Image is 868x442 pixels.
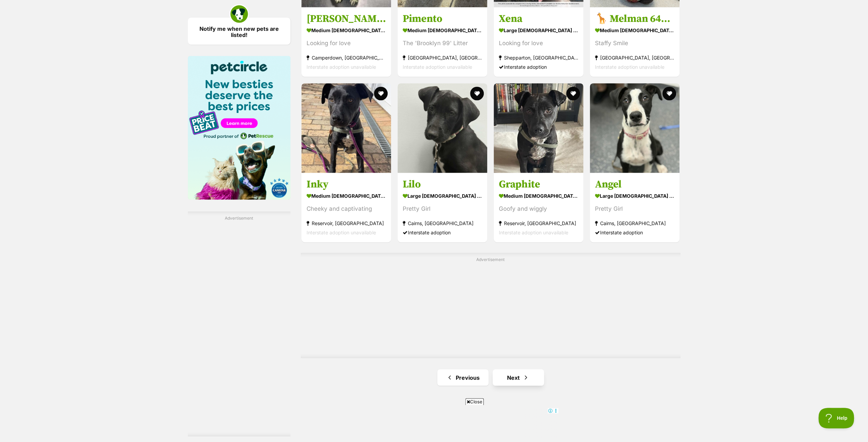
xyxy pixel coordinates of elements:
[403,204,482,213] div: Pretty Girl
[499,218,578,227] strong: Reservoir, [GEOGRAPHIC_DATA]
[595,39,674,48] div: Staffy Smile
[493,369,544,386] a: Next page
[301,7,391,77] a: [PERSON_NAME] medium [DEMOGRAPHIC_DATA] Dog Looking for love Camperdown, [GEOGRAPHIC_DATA] Inters...
[325,265,657,351] iframe: Advertisement
[595,227,674,237] div: Interstate adoption
[307,53,386,62] strong: Camperdown, [GEOGRAPHIC_DATA]
[499,62,578,71] div: Interstate adoption
[818,408,854,428] iframe: Help Scout Beacon - Open
[403,53,482,62] strong: [GEOGRAPHIC_DATA], [GEOGRAPHIC_DATA]
[499,25,578,35] strong: large [DEMOGRAPHIC_DATA] Dog
[566,87,580,100] button: favourite
[307,39,386,48] div: Looking for love
[595,178,674,191] h3: Angel
[595,204,674,213] div: Pretty Girl
[595,64,664,70] span: Interstate adoption unavailable
[494,7,583,77] a: Xena large [DEMOGRAPHIC_DATA] Dog Looking for love Shepparton, [GEOGRAPHIC_DATA] Interstate adoption
[470,87,484,100] button: favourite
[374,87,388,100] button: favourite
[595,191,674,200] strong: large [DEMOGRAPHIC_DATA] Dog
[307,191,386,200] strong: medium [DEMOGRAPHIC_DATA] Dog
[307,12,386,25] h3: [PERSON_NAME]
[188,224,290,429] iframe: Advertisement
[465,398,484,405] span: Close
[301,172,391,242] a: Inky medium [DEMOGRAPHIC_DATA] Dog Cheeky and captivating Reservoir, [GEOGRAPHIC_DATA] Interstate...
[307,25,386,35] strong: medium [DEMOGRAPHIC_DATA] Dog
[403,227,482,237] div: Interstate adoption
[403,178,482,191] h3: Lilo
[499,39,578,48] div: Looking for love
[663,87,676,100] button: favourite
[403,25,482,35] strong: medium [DEMOGRAPHIC_DATA] Dog
[494,83,583,173] img: Graphite - Australian Cattle Dog x Staffordshire Bull Terrier Dog
[499,12,578,25] h3: Xena
[188,17,290,44] a: Notify me when new pets are listed!
[595,53,674,62] strong: [GEOGRAPHIC_DATA], [GEOGRAPHIC_DATA]
[301,253,681,358] div: Advertisement
[301,369,681,386] nav: Pagination
[398,172,487,242] a: Lilo large [DEMOGRAPHIC_DATA] Dog Pretty Girl Cairns, [GEOGRAPHIC_DATA] Interstate adoption
[499,229,568,235] span: Interstate adoption unavailable
[307,64,376,70] span: Interstate adoption unavailable
[398,7,487,77] a: Pimento medium [DEMOGRAPHIC_DATA] Dog The 'Brooklyn 99' Litter [GEOGRAPHIC_DATA], [GEOGRAPHIC_DAT...
[494,172,583,242] a: Graphite medium [DEMOGRAPHIC_DATA] Dog Goofy and wiggly Reservoir, [GEOGRAPHIC_DATA] Interstate a...
[499,204,578,213] div: Goofy and wiggly
[403,64,472,70] span: Interstate adoption unavailable
[590,7,679,77] a: 🦒 Melman 6416 🦒 medium [DEMOGRAPHIC_DATA] Dog Staffy Smile [GEOGRAPHIC_DATA], [GEOGRAPHIC_DATA] I...
[403,39,482,48] div: The 'Brooklyn 99' Litter
[403,12,482,25] h3: Pimento
[499,178,578,191] h3: Graphite
[403,191,482,200] strong: large [DEMOGRAPHIC_DATA] Dog
[307,218,386,227] strong: Reservoir, [GEOGRAPHIC_DATA]
[307,178,386,191] h3: Inky
[398,83,487,173] img: Lilo - Irish Wolfhound Dog
[307,204,386,213] div: Cheeky and captivating
[590,172,679,242] a: Angel large [DEMOGRAPHIC_DATA] Dog Pretty Girl Cairns, [GEOGRAPHIC_DATA] Interstate adoption
[595,218,674,227] strong: Cairns, [GEOGRAPHIC_DATA]
[307,229,376,235] span: Interstate adoption unavailable
[499,191,578,200] strong: medium [DEMOGRAPHIC_DATA] Dog
[310,408,559,439] iframe: Advertisement
[188,211,290,436] div: Advertisement
[595,12,674,25] h3: 🦒 Melman 6416 🦒
[499,53,578,62] strong: Shepparton, [GEOGRAPHIC_DATA]
[403,218,482,227] strong: Cairns, [GEOGRAPHIC_DATA]
[595,25,674,35] strong: medium [DEMOGRAPHIC_DATA] Dog
[590,83,679,173] img: Angel - Bull Arab Dog
[188,56,290,199] img: Pet Circle promo banner
[437,369,489,386] a: Previous page
[301,83,391,173] img: Inky - Australian Cattle Dog x Staffordshire Bull Terrier Dog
